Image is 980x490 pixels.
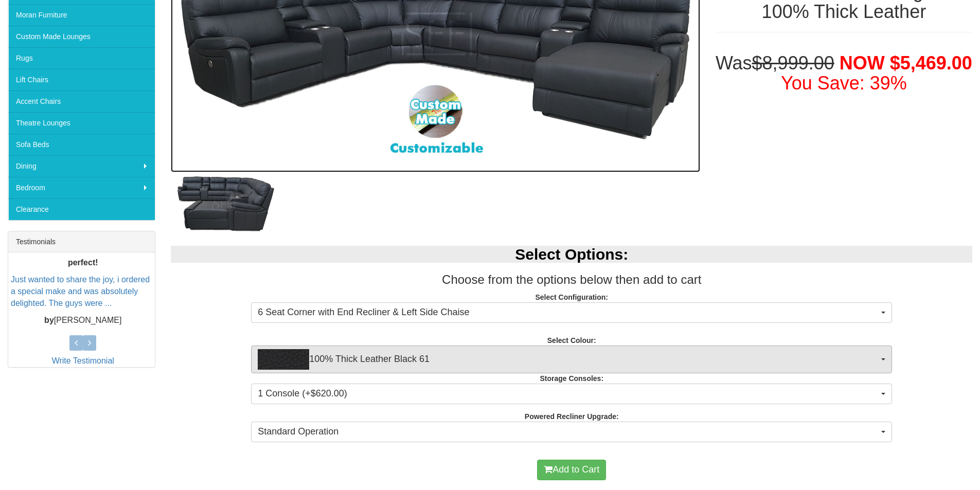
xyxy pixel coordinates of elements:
font: You Save: 39% [781,72,907,94]
h3: Choose from the options below then add to cart [171,273,972,286]
button: 100% Thick Leather Black 61100% Thick Leather Black 61 [251,346,892,373]
a: Clearance [8,198,155,220]
a: Write Testimonial [52,356,114,365]
span: 6 Seat Corner with End Recliner & Left Side Chaise [258,306,879,319]
del: $8,999.00 [752,52,834,74]
a: Sofa Beds [8,134,155,155]
strong: Select Colour: [547,336,596,344]
strong: Storage Consoles: [540,374,603,383]
b: perfect! [68,258,98,267]
a: Theatre Lounges [8,112,155,134]
b: Select Options: [515,246,628,263]
img: 100% Thick Leather Black 61 [258,349,309,370]
p: [PERSON_NAME] [11,315,155,326]
button: Add to Cart [537,460,606,480]
h1: Was [716,53,972,94]
strong: Select Configuration: [535,293,608,301]
a: Bedroom [8,177,155,198]
span: 1 Console (+$620.00) [258,387,879,401]
a: Moran Furniture [8,4,155,26]
button: 1 Console (+$620.00) [251,384,892,404]
span: NOW $5,469.00 [840,52,972,74]
a: Lift Chairs [8,69,155,90]
a: Accent Chairs [8,90,155,112]
span: 100% Thick Leather Black 61 [258,349,879,370]
button: 6 Seat Corner with End Recliner & Left Side Chaise [251,302,892,323]
strong: Powered Recliner Upgrade: [525,412,619,421]
span: Standard Operation [258,425,879,439]
b: by [44,316,54,324]
a: Custom Made Lounges [8,26,155,47]
a: Rugs [8,47,155,69]
div: Testimonials [8,231,155,252]
button: Standard Operation [251,422,892,442]
a: Dining [8,155,155,177]
a: Just wanted to share the joy, i ordered a special make and was absolutely delighted. The guys wer... [11,275,150,307]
